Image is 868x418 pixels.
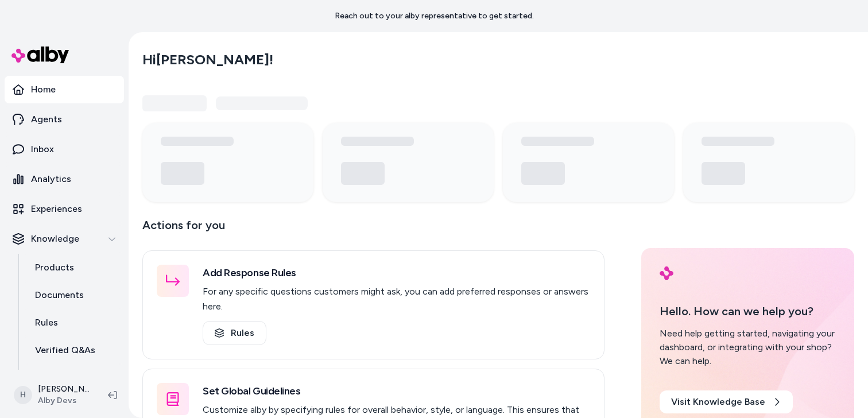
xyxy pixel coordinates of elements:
[5,195,124,223] a: Experiences
[31,83,56,96] p: Home
[38,395,90,407] span: Alby Devs
[335,10,534,22] p: Reach out to your alby representative to get started.
[203,383,590,399] h3: Set Global Guidelines
[5,106,124,133] a: Agents
[5,165,124,193] a: Analytics
[24,254,124,281] a: Products
[35,316,58,330] p: Rules
[24,364,124,392] a: Reviews
[31,142,54,156] p: Inbox
[24,336,124,364] a: Verified Q&As
[35,343,95,357] p: Verified Q&As
[35,261,74,274] p: Products
[38,384,90,395] p: [PERSON_NAME]
[11,47,69,63] img: alby Logo
[35,288,84,302] p: Documents
[24,309,124,336] a: Rules
[203,321,266,345] a: Rules
[31,232,79,246] p: Knowledge
[31,172,71,186] p: Analytics
[142,216,604,243] p: Actions for you
[31,202,82,216] p: Experiences
[5,225,124,253] button: Knowledge
[660,303,836,320] p: Hello. How can we help you?
[203,284,590,314] p: For any specific questions customers might ask, you can add preferred responses or answers here.
[203,265,590,281] h3: Add Response Rules
[5,76,124,103] a: Home
[142,51,273,68] h2: Hi [PERSON_NAME] !
[660,327,836,368] div: Need help getting started, navigating your dashboard, or integrating with your shop? We can help.
[5,136,124,163] a: Inbox
[31,113,62,126] p: Agents
[660,390,793,413] a: Visit Knowledge Base
[7,377,99,413] button: H[PERSON_NAME]Alby Devs
[24,281,124,309] a: Documents
[660,266,673,280] img: alby Logo
[14,386,32,404] span: H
